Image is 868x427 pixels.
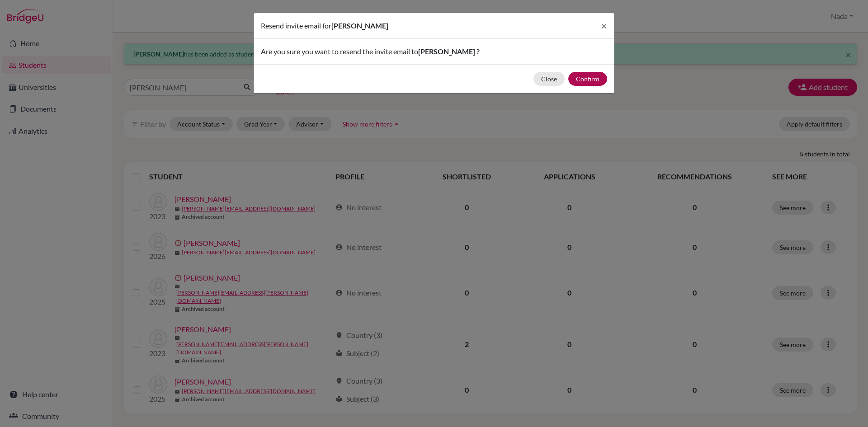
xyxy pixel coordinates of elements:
[331,21,388,30] span: [PERSON_NAME]
[601,19,607,32] span: ×
[533,72,565,86] button: Close
[568,72,607,86] button: Confirm
[261,46,607,57] p: Are you sure you want to resend the invite email to
[418,47,480,56] span: [PERSON_NAME] ?
[261,21,331,30] span: Resend invite email for
[594,13,614,38] button: Close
